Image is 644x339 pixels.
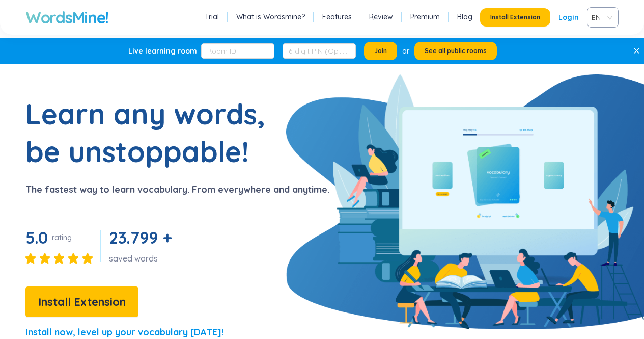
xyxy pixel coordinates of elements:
[322,12,352,22] a: Features
[592,10,610,25] span: VIE
[109,227,172,248] span: 23.799 +
[374,47,387,55] span: Join
[558,8,579,27] a: Login
[364,42,397,60] button: Join
[25,182,329,197] p: The fastest way to learn vocabulary. From everywhere and anytime.
[283,43,356,59] input: 6-digit PIN (Optional)
[109,253,176,264] div: saved words
[410,12,440,22] a: Premium
[414,42,497,60] button: See all public rooms
[52,232,72,243] div: rating
[490,13,540,21] span: Install Extension
[236,12,305,22] a: What is Wordsmine?
[402,45,409,57] div: or
[480,8,550,27] button: Install Extension
[205,12,219,22] a: Trial
[425,47,487,55] span: See all public rooms
[25,95,280,170] h1: Learn any words, be unstoppable!
[369,12,393,22] a: Review
[457,12,472,22] a: Blog
[25,298,138,308] a: Install Extension
[25,286,138,317] button: Install Extension
[128,46,197,56] div: Live learning room
[25,7,108,28] a: WordsMine!
[25,227,48,248] span: 5.0
[38,293,126,311] span: Install Extension
[201,43,274,59] input: Room ID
